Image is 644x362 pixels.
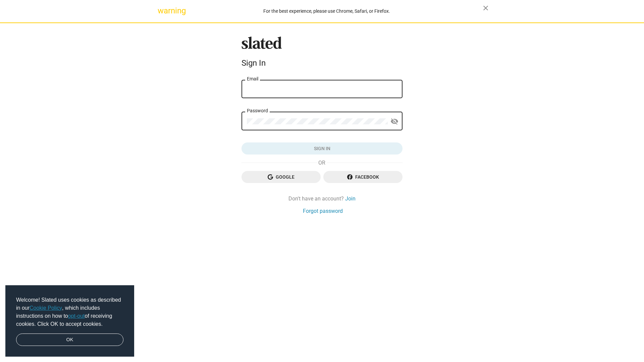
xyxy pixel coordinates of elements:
span: Facebook [329,171,397,183]
div: Don't have an account? [241,195,402,202]
button: Facebook [323,171,402,183]
button: Show password [388,115,401,128]
mat-icon: visibility_off [390,116,398,127]
mat-icon: warning [158,7,166,15]
span: Welcome! Slated uses cookies as described in our , which includes instructions on how to of recei... [16,296,123,328]
a: opt-out [68,313,85,319]
a: Forgot password [303,207,343,215]
div: cookieconsent [5,285,134,357]
div: For the best experience, please use Chrome, Safari, or Firefox. [170,7,483,16]
div: Sign In [241,58,402,68]
a: Cookie Policy [30,305,62,311]
span: Google [247,171,315,183]
a: Join [345,195,356,202]
button: Google [241,171,321,183]
sl-branding: Sign In [241,37,402,71]
mat-icon: close [482,4,490,12]
a: dismiss cookie message [16,334,123,346]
